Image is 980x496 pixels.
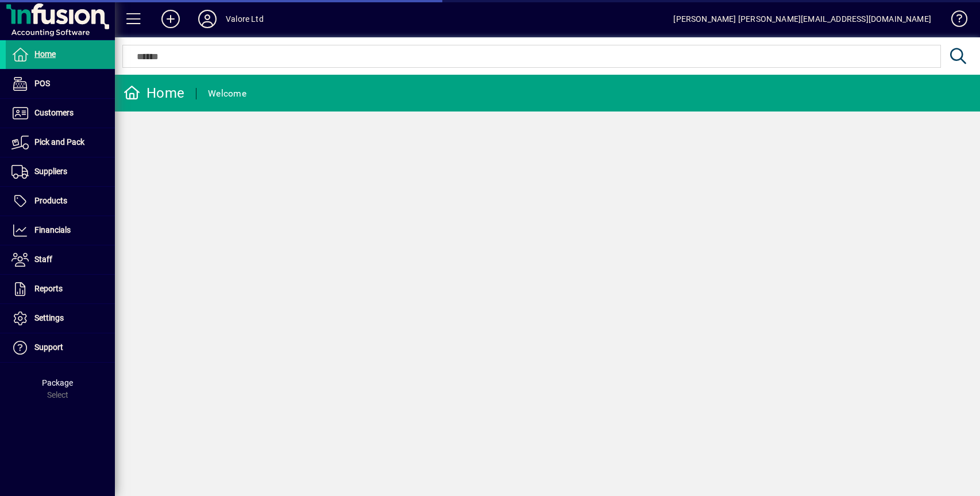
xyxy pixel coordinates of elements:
[34,49,56,59] span: Home
[6,128,115,157] a: Pick and Pack
[189,9,226,29] button: Profile
[6,99,115,128] a: Customers
[226,10,264,28] div: Valore Ltd
[34,225,71,234] span: Financials
[34,108,74,117] span: Customers
[6,245,115,274] a: Staff
[943,2,966,40] a: Knowledge Base
[6,304,115,333] a: Settings
[6,70,115,98] a: POS
[6,157,115,186] a: Suppliers
[34,255,52,264] span: Staff
[6,187,115,216] a: Products
[34,313,64,322] span: Settings
[124,84,184,102] div: Home
[208,84,246,103] div: Welcome
[34,284,63,293] span: Reports
[34,343,63,352] span: Support
[34,137,84,147] span: Pick and Pack
[6,216,115,245] a: Financials
[673,10,931,28] div: [PERSON_NAME] [PERSON_NAME][EMAIL_ADDRESS][DOMAIN_NAME]
[34,196,67,205] span: Products
[34,167,67,176] span: Suppliers
[152,9,189,29] button: Add
[42,378,73,387] span: Package
[34,79,50,88] span: POS
[6,333,115,362] a: Support
[6,275,115,303] a: Reports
